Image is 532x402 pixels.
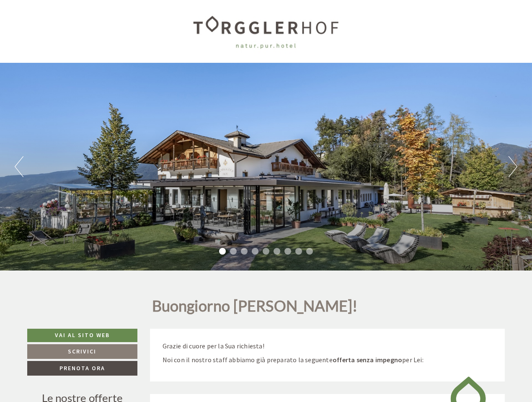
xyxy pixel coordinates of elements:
[13,41,127,47] small: 23:43
[509,156,517,177] button: Next
[27,361,137,376] a: Prenota ora
[27,344,137,359] a: Scrivici
[149,7,181,21] div: lunedì
[333,356,402,364] strong: offerta senza impegno
[7,23,131,49] div: Buon giorno, come possiamo aiutarla?
[163,355,493,365] p: Noi con il nostro staff abbiamo già preparato la seguente per Lei:
[13,25,127,31] div: [GEOGRAPHIC_DATA]
[163,341,493,351] p: Grazie di cuore per la Sua richiesta!
[15,156,23,177] button: Previous
[27,329,137,342] a: Vai al sito web
[152,298,358,319] h1: Buongiorno [PERSON_NAME]!
[288,221,330,235] button: Invia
